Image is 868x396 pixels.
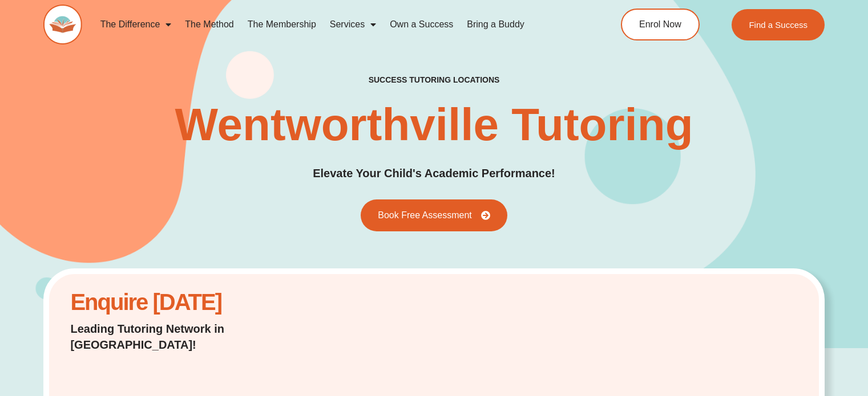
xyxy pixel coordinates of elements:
[732,9,825,40] a: Find a Success
[460,11,531,38] a: Bring a Buddy
[383,11,460,38] a: Own a Success
[70,295,332,309] h2: Enquire [DATE]
[313,165,555,182] h2: Elevate Your Child's Academic Performance!
[70,321,332,353] h2: Leading Tutoring Network in [GEOGRAPHIC_DATA]!
[241,11,323,38] a: The Membership
[378,211,472,220] span: Book Free Assessment
[94,11,576,38] nav: Menu
[621,9,700,40] a: Enrol Now
[94,11,179,38] a: The Difference
[361,199,507,231] a: Book Free Assessment
[749,21,808,29] span: Find a Success
[639,20,681,29] span: Enrol Now
[175,102,693,148] h2: Wentworthville Tutoring
[178,11,240,38] a: The Method
[369,75,500,85] h2: success tutoring locations
[678,268,868,396] iframe: Chat Widget
[323,11,383,38] a: Services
